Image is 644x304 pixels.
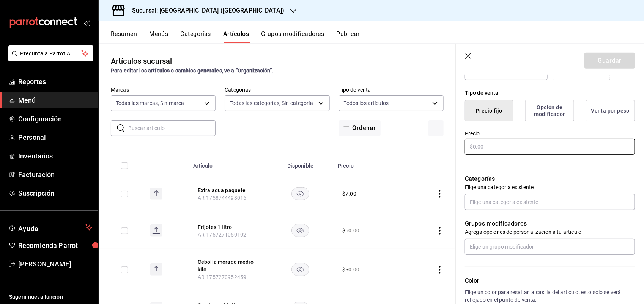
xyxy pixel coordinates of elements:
[83,20,90,26] button: open_drawer_menu
[436,227,444,235] button: actions
[465,139,635,155] input: $0.00
[225,88,329,93] label: Categorías
[181,30,211,43] button: Categorías
[339,88,444,93] label: Tipo de venta
[9,293,92,301] span: Sugerir nueva función
[116,99,184,107] span: Todas las marcas, Sin marca
[525,100,574,121] button: Opción de modificador
[291,224,309,237] button: availability-product
[198,223,258,231] button: edit-product-location
[126,6,284,15] h3: Sucursal: [GEOGRAPHIC_DATA] ([GEOGRAPHIC_DATA])
[291,187,309,200] button: availability-product
[465,183,635,191] p: Elige una categoría existente
[18,77,92,87] span: Reportes
[465,174,635,183] p: Categorías
[291,263,309,276] button: availability-product
[465,131,635,136] label: Precio
[230,99,313,107] span: Todas las categorías, Sin categoría
[465,276,635,285] p: Color
[465,89,635,97] div: Tipo de venta
[111,88,216,93] label: Marcas
[333,151,403,176] th: Precio
[18,223,82,232] span: Ayuda
[465,288,635,304] p: Elige un color para resaltar la casilla del artículo, esto solo se verá reflejado en el punto de ...
[198,186,258,194] button: edit-product-location
[198,195,246,201] span: AR-1758744498016
[339,120,381,136] button: Ordenar
[18,132,92,143] span: Personal
[465,219,635,228] p: Grupos modificadores
[465,228,635,236] p: Agrega opciones de personalización a tu artículo
[18,259,92,269] span: [PERSON_NAME]
[465,194,635,210] input: Elige una categoría existente
[111,30,644,43] div: navigation tabs
[342,227,359,234] div: $ 50.00
[189,151,268,176] th: Artículo
[128,121,216,136] input: Buscar artículo
[336,30,360,43] button: Publicar
[149,30,168,43] button: Menús
[18,240,92,251] span: Recomienda Parrot
[344,99,389,107] span: Todos los artículos
[436,266,444,274] button: actions
[436,190,444,198] button: actions
[261,30,324,43] button: Grupos modificadores
[111,30,137,43] button: Resumen
[18,188,92,198] span: Suscripción
[342,190,356,197] div: $ 7.00
[20,50,82,58] span: Pregunta a Parrot AI
[18,169,92,180] span: Facturación
[18,114,92,124] span: Configuración
[111,67,274,74] strong: Para editar los artículos o cambios generales, ve a “Organización”.
[198,232,246,238] span: AR-1757271050102
[268,151,333,176] th: Disponible
[18,95,92,105] span: Menú
[586,100,635,121] button: Venta por peso
[18,151,92,161] span: Inventarios
[342,266,359,273] div: $ 50.00
[198,258,258,273] button: edit-product-location
[5,55,93,63] a: Pregunta a Parrot AI
[465,239,635,255] input: Elige un grupo modificador
[8,45,93,61] button: Pregunta a Parrot AI
[465,100,513,121] button: Precio fijo
[223,30,249,43] button: Artículos
[111,55,172,67] div: Artículos sucursal
[198,274,246,280] span: AR-1757270952459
